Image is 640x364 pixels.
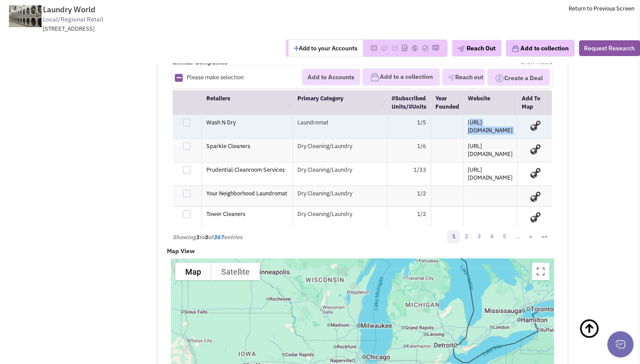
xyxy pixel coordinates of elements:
img: Please add to your accounts [421,45,428,52]
th: Website [463,91,517,114]
th: Add To Map [517,91,552,114]
button: Add to Accounts [302,69,360,85]
img: Add To Map [527,190,542,203]
a: [URL][DOMAIN_NAME] [468,166,513,182]
img: Deal-Dollar.png [495,73,504,84]
a: Primary Category [297,95,343,102]
button: Add to collection [506,40,574,57]
img: Please add to your accounts [411,45,418,52]
th: Year Founded [431,91,463,114]
td: 1/33 [387,162,431,186]
button: Show street map [175,263,211,280]
a: [URL][DOMAIN_NAME] [468,142,513,158]
a: #Subscribed Units/#Units [392,95,427,110]
a: 4 [485,230,498,244]
button: Add to a collection [362,68,440,86]
td: Dry Cleaning/Laundry [293,138,387,162]
img: Add To Map [527,166,542,179]
a: 5 [498,230,511,244]
span: Local/Regional Retail [43,15,103,24]
img: icon-collection-lavender.png [511,45,519,53]
div: Showing to of entries [173,230,292,242]
td: 1/2 [387,186,431,206]
td: 1/6 [387,138,431,162]
img: icon-collection-lavender.png [370,72,380,82]
button: Toggle fullscreen view [532,263,549,280]
a: Tower Cleaners [206,210,245,218]
td: 1/2 [387,206,431,227]
a: Retailers [206,95,230,102]
td: Dry Cleaning/Laundry [293,162,387,186]
img: Rectangle.png [175,74,183,82]
a: 3 [472,230,485,244]
a: [URL][DOMAIN_NAME] [468,119,513,134]
div: [STREET_ADDRESS] [43,25,272,33]
button: Reach out [442,69,485,85]
img: Add To Map [527,119,542,132]
a: Wash N Dry [206,119,236,126]
a: »» [536,230,552,244]
a: Sparkle Cleaners [206,142,250,150]
span: 5 [205,233,208,241]
a: » [524,230,537,244]
button: Create a Deal [487,69,550,86]
img: Please add to your accounts [391,45,398,52]
span: 1 [196,233,199,241]
img: plane.png [457,46,464,53]
td: Laundromat [293,115,387,138]
button: Reach Out [452,40,501,57]
td: Dry Cleaning/Laundry [293,186,387,206]
a: Your Neighborhood Laundromat [206,190,287,197]
a: 2 [460,230,473,244]
span: 367 [213,233,224,241]
img: Please add to your accounts [432,45,439,52]
td: Dry Cleaning/Laundry [293,206,387,227]
a: 1 [447,230,460,244]
img: VectorPaper_Plane.png [448,74,455,81]
a: Prudential Cleanroom Services [206,166,285,173]
td: 1/5 [387,115,431,138]
span: Laundry World [43,4,95,14]
a: … [510,230,524,244]
button: Request Research [579,40,640,56]
button: Show satellite imagery [211,263,260,280]
img: Add To Map [527,142,542,155]
img: Please add to your accounts [381,45,388,52]
a: Return to Previous Screen [569,5,634,12]
button: Add to your Accounts [288,40,363,57]
span: Please make selection [187,74,244,81]
img: Add To Map [527,210,542,223]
